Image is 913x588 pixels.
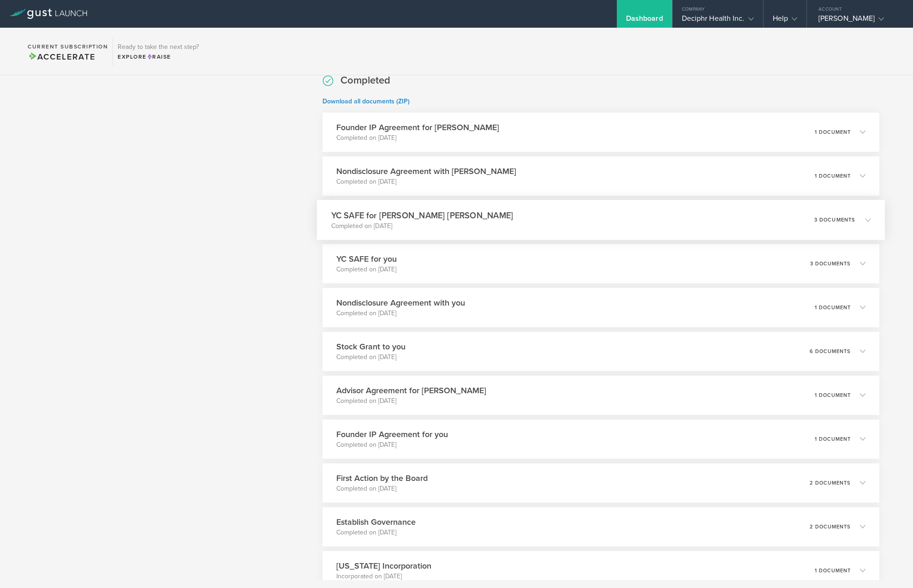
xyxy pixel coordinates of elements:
span: Accelerate [28,52,95,62]
p: 6 documents [810,349,851,354]
p: 1 document [815,393,851,398]
h3: [US_STATE] Incorporation [336,560,431,572]
h3: Founder IP Agreement for you [336,428,448,440]
h3: YC SAFE for you [336,253,397,265]
p: Completed on [DATE] [336,133,499,143]
p: Completed on [DATE] [336,484,428,493]
h3: Founder IP Agreement for [PERSON_NAME] [336,121,499,133]
h3: Nondisclosure Agreement with [PERSON_NAME] [336,165,516,177]
h3: Nondisclosure Agreement with you [336,297,465,309]
div: [PERSON_NAME] [818,14,897,28]
p: Completed on [DATE] [336,177,516,186]
p: Completed on [DATE] [336,440,448,450]
iframe: Chat Widget [867,544,913,588]
p: 1 document [815,437,851,442]
h3: YC SAFE for [PERSON_NAME] [PERSON_NAME] [331,209,513,222]
p: 2 documents [810,480,851,486]
h3: Ready to take the next step? [118,44,199,50]
a: Download all documents (ZIP) [322,97,410,105]
h2: Completed [340,74,390,87]
p: 3 documents [810,261,851,266]
p: Incorporated on [DATE] [336,572,431,581]
div: Deciphr Health Inc. [682,14,754,28]
p: Completed on [DATE] [331,221,513,230]
div: Dashboard [626,14,663,28]
p: Completed on [DATE] [336,265,397,274]
div: Help [773,14,797,28]
h3: First Action by the Board [336,472,428,484]
p: 1 document [815,174,851,179]
h3: Stock Grant to you [336,341,406,353]
p: Completed on [DATE] [336,353,406,362]
p: 1 document [815,130,851,135]
div: Explore [118,53,199,61]
div: Ready to take the next step?ExploreRaise [113,37,203,66]
p: Completed on [DATE] [336,396,486,406]
p: Completed on [DATE] [336,309,465,318]
h3: Advisor Agreement for [PERSON_NAME] [336,384,486,396]
p: 2 documents [810,524,851,529]
h3: Establish Governance [336,516,416,528]
p: 1 document [815,568,851,573]
span: Raise [147,54,171,60]
p: 3 documents [814,217,856,222]
p: Completed on [DATE] [336,528,416,537]
h2: Current Subscription [28,44,108,49]
p: 1 document [815,305,851,310]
